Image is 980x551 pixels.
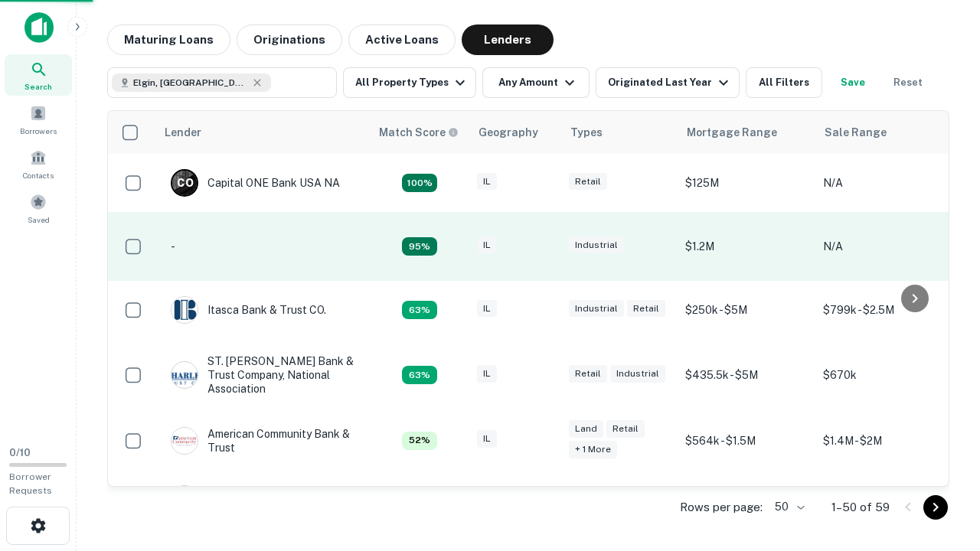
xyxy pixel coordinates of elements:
[477,300,497,318] div: IL
[402,432,437,450] div: Capitalize uses an advanced AI algorithm to match your search with the best lender. The match sco...
[402,174,437,192] div: Capitalize uses an advanced AI algorithm to match your search with the best lender. The match sco...
[627,300,665,318] div: Retail
[107,24,230,55] button: Maturing Loans
[379,124,459,141] div: Capitalize uses an advanced AI algorithm to match your search with the best lender. The match sco...
[570,123,603,142] div: Types
[815,339,953,412] td: $670k
[678,339,815,412] td: $435.5k - $5M
[237,24,342,55] button: Originations
[24,12,54,43] img: capitalize-icon.png
[23,169,54,181] span: Contacts
[5,187,72,229] a: Saved
[5,99,72,140] a: Borrowers
[28,214,50,226] span: Saved
[402,237,437,256] div: Capitalize uses an advanced AI algorithm to match your search with the best lender. The match sco...
[606,420,645,438] div: Retail
[828,67,877,98] button: Save your search to get updates of matches that match your search criteria.
[133,76,248,90] span: Elgin, [GEOGRAPHIC_DATA], [GEOGRAPHIC_DATA]
[5,54,72,96] a: Search
[477,430,497,448] div: IL
[884,67,933,98] button: Reset
[171,238,175,255] p: -
[469,111,561,154] th: Geography
[569,300,624,318] div: Industrial
[370,111,469,154] th: Capitalize uses an advanced AI algorithm to match your search with the best lender. The match sco...
[171,296,326,324] div: Itasca Bank & Trust CO.
[171,486,198,512] img: picture
[746,67,822,98] button: All Filters
[678,281,815,339] td: $250k - $5M
[610,365,665,383] div: Industrial
[402,366,437,384] div: Capitalize uses an advanced AI algorithm to match your search with the best lender. The match sco...
[815,281,953,339] td: $799k - $2.5M
[171,427,354,455] div: American Community Bank & Trust
[165,123,201,142] div: Lender
[561,111,678,154] th: Types
[177,175,193,191] p: C O
[825,123,887,142] div: Sale Range
[477,236,497,254] div: IL
[379,124,456,141] h6: Match Score
[769,496,807,518] div: 50
[402,301,437,319] div: Capitalize uses an advanced AI algorithm to match your search with the best lender. The match sco...
[596,67,740,98] button: Originated Last Year
[9,447,31,458] span: 0 / 10
[678,412,815,470] td: $564k - $1.5M
[171,297,198,323] img: picture
[923,495,948,520] button: Go to next page
[171,169,340,197] div: Capital ONE Bank USA NA
[815,412,953,470] td: $1.4M - $2M
[477,173,497,191] div: IL
[678,154,815,212] td: $125M
[20,125,57,137] span: Borrowers
[678,111,815,154] th: Mortgage Range
[569,236,624,254] div: Industrial
[343,67,476,98] button: All Property Types
[9,471,52,496] span: Borrower Requests
[815,111,953,154] th: Sale Range
[678,212,815,281] td: $1.2M
[5,143,72,184] a: Contacts
[569,441,617,458] div: + 1 more
[171,354,354,396] div: ST. [PERSON_NAME] Bank & Trust Company, National Association
[678,470,815,528] td: $500k - $880.5k
[479,123,538,142] div: Geography
[815,470,953,528] td: N/A
[155,111,370,154] th: Lender
[815,154,953,212] td: N/A
[687,123,777,142] div: Mortgage Range
[171,428,198,454] img: picture
[462,24,554,55] button: Lenders
[569,173,607,191] div: Retail
[477,365,497,383] div: IL
[348,24,456,55] button: Active Loans
[831,498,890,517] p: 1–50 of 59
[482,67,590,98] button: Any Amount
[680,498,763,517] p: Rows per page:
[569,365,607,383] div: Retail
[608,73,733,92] div: Originated Last Year
[24,80,52,93] span: Search
[903,429,980,502] iframe: Chat Widget
[171,485,338,513] div: Republic Bank Of Chicago
[171,362,198,388] img: picture
[569,420,603,438] div: Land
[815,212,953,281] td: N/A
